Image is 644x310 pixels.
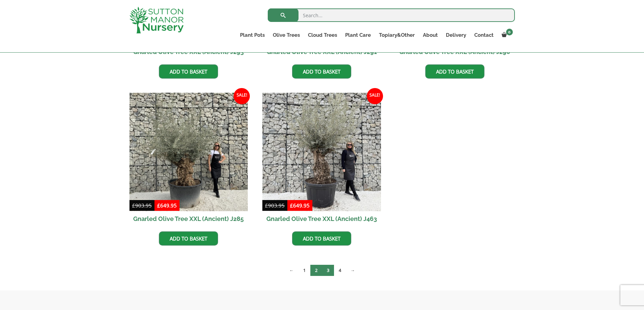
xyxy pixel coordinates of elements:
[159,231,218,246] a: Add to basket: “Gnarled Olive Tree XXL (Ancient) J285”
[159,64,218,79] a: Add to basket: “Gnarled Olive Tree XXL (Ancient) J293”
[292,231,351,246] a: Add to basket: “Gnarled Olive Tree XXL (Ancient) J463”
[129,7,184,33] img: logo
[285,265,299,276] a: ←
[498,30,515,40] a: 0
[157,202,177,209] bdi: 649.95
[442,30,470,40] a: Delivery
[425,64,484,79] a: Add to basket: “Gnarled Olive Tree XXL (Ancient) J290”
[290,202,310,209] bdi: 649.95
[129,264,515,279] nav: Product Pagination
[236,30,269,40] a: Plant Pots
[304,30,341,40] a: Cloud Trees
[268,8,515,22] input: Search...
[234,88,250,104] span: Sale!
[132,202,152,209] bdi: 903.95
[375,30,419,40] a: Topiary&Other
[157,202,160,209] span: £
[419,30,442,40] a: About
[132,202,135,209] span: £
[299,265,310,276] a: Page 1
[334,265,346,276] a: Page 4
[290,202,293,209] span: £
[292,64,351,79] a: Add to basket: “Gnarled Olive Tree XXL (Ancient) J291”
[129,93,248,226] a: Sale! Gnarled Olive Tree XXL (Ancient) J285
[129,93,248,211] img: Gnarled Olive Tree XXL (Ancient) J285
[341,30,375,40] a: Plant Care
[262,93,381,226] a: Sale! Gnarled Olive Tree XXL (Ancient) J463
[262,211,381,226] h2: Gnarled Olive Tree XXL (Ancient) J463
[265,202,268,209] span: £
[269,30,304,40] a: Olive Trees
[470,30,498,40] a: Contact
[262,93,381,211] img: Gnarled Olive Tree XXL (Ancient) J463
[322,265,334,276] a: Page 3
[129,211,248,226] h2: Gnarled Olive Tree XXL (Ancient) J285
[310,265,322,276] span: Page 2
[265,202,285,209] bdi: 903.95
[346,265,360,276] a: →
[367,88,383,104] span: Sale!
[506,29,513,35] span: 0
